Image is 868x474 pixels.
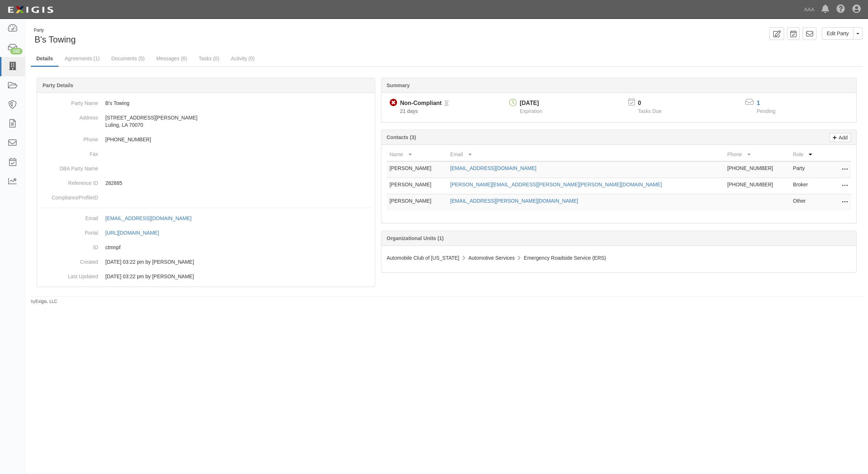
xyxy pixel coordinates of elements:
td: [PERSON_NAME] [387,194,447,211]
p: 0 [638,99,670,108]
td: [PERSON_NAME] [387,161,447,178]
dt: ID [40,240,98,251]
th: Phone [724,148,790,161]
b: Organizational Units (1) [387,235,444,241]
a: Activity (0) [226,51,260,66]
dt: Party Name [40,96,98,107]
a: Agreements (1) [59,51,105,66]
dt: Fax [40,147,98,158]
td: Party [790,161,822,178]
dd: B's Towing [40,96,372,110]
td: [PERSON_NAME] [387,178,447,194]
a: Documents (5) [106,51,150,66]
p: Add [837,133,848,142]
td: Broker [790,178,822,194]
div: [DATE] [520,99,542,108]
dt: Portal [40,226,98,236]
dd: 08/06/2024 03:22 pm by Benjamin Tully [40,255,372,269]
a: Details [31,51,58,67]
a: [EMAIL_ADDRESS][DOMAIN_NAME] [450,165,536,171]
div: Party [34,27,76,33]
td: [PHONE_NUMBER] [724,161,790,178]
a: [PERSON_NAME][EMAIL_ADDRESS][PERSON_NAME][PERSON_NAME][DOMAIN_NAME] [450,182,662,187]
span: Automobile Club of [US_STATE] [387,255,459,261]
td: [PHONE_NUMBER] [724,178,790,194]
a: [EMAIL_ADDRESS][PERSON_NAME][DOMAIN_NAME] [450,198,578,204]
span: Since 08/22/2025 [400,108,418,114]
span: Emergency Roadside Service (ERS) [524,255,606,261]
a: [URL][DOMAIN_NAME] [105,230,167,236]
th: Email [447,148,725,161]
small: by [31,299,57,305]
div: B's Towing [31,27,441,46]
dd: [PHONE_NUMBER] [40,132,372,147]
i: Pending Review [445,101,449,106]
i: Non-Compliant [390,99,397,107]
dd: ctmnpf [40,240,372,255]
dt: Reference ID [40,176,98,187]
dt: DBA Party Name [40,161,98,172]
span: Automotive Services [469,255,515,261]
p: 282885 [105,179,372,187]
div: [EMAIL_ADDRESS][DOMAIN_NAME] [105,215,191,222]
dd: 08/06/2024 03:22 pm by Benjamin Tully [40,269,372,284]
th: Name [387,148,447,161]
a: Edit Party [822,27,853,40]
dd: [STREET_ADDRESS][PERSON_NAME] Luling, LA 70070 [40,110,372,132]
b: Summary [387,82,410,88]
a: Tasks (0) [193,51,225,66]
dt: Phone [40,132,98,143]
dt: ComplianceProfileID [40,190,98,201]
td: Other [790,194,822,211]
div: Non-Compliant [400,99,442,108]
b: Contacts (3) [387,134,416,140]
dt: Address [40,110,98,121]
img: logo-5460c22ac91f19d4615b14bd174203de0afe785f0fc80cf4dbbc73dc1793850b.png [5,3,56,16]
dt: Email [40,211,98,222]
b: Party Details [42,82,73,88]
span: Expiration [520,108,542,114]
a: Messages (6) [151,51,192,66]
a: AAA [800,2,818,17]
a: Add [830,133,851,142]
a: 1 [757,100,760,106]
th: Role [790,148,822,161]
span: Pending [757,108,775,114]
dt: Created [40,255,98,266]
span: B's Towing [35,35,76,44]
span: Tasks Due [638,108,661,114]
a: Exigis, LLC [36,299,57,304]
dt: Last Updated [40,269,98,280]
i: Help Center - Complianz [836,5,845,14]
a: [EMAIL_ADDRESS][DOMAIN_NAME] [105,215,199,221]
div: 102 [10,48,23,54]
